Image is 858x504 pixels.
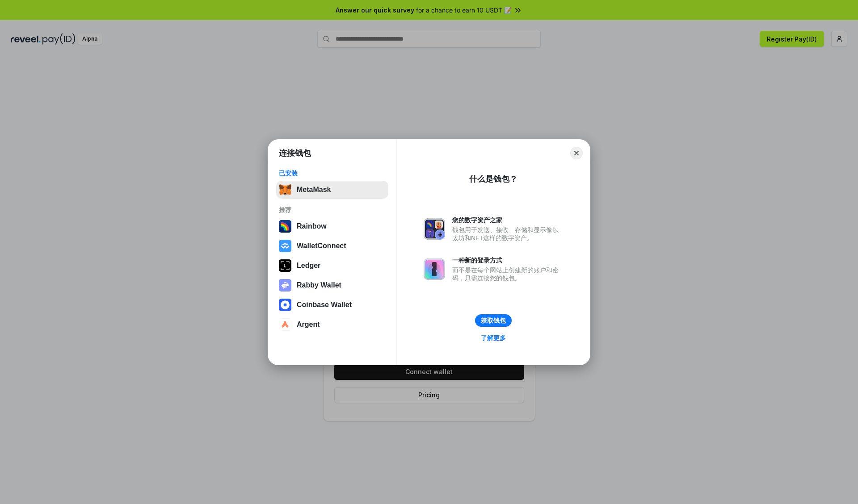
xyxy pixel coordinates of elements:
[297,242,346,250] div: WalletConnect
[276,257,388,275] button: Ledger
[279,220,291,233] img: svg+xml,%3Csvg%20width%3D%22120%22%20height%3D%22120%22%20viewBox%3D%220%200%20120%20120%22%20fil...
[276,276,388,294] button: Rabby Wallet
[279,148,311,158] h1: 连接钱包
[279,279,291,292] img: svg+xml,%3Csvg%20xmlns%3D%22http%3A%2F%2Fwww.w3.org%2F2000%2Fsvg%22%20fill%3D%22none%22%20viewBox...
[279,183,291,196] img: svg+xml,%3Csvg%20fill%3D%22none%22%20height%3D%2233%22%20viewBox%3D%220%200%2035%2033%22%20width%...
[481,334,506,342] div: 了解更多
[279,169,386,177] div: 已安装
[276,296,388,314] button: Coinbase Wallet
[424,218,445,240] img: svg+xml,%3Csvg%20xmlns%3D%22http%3A%2F%2Fwww.w3.org%2F2000%2Fsvg%22%20fill%3D%22none%22%20viewBox...
[424,258,445,280] img: svg+xml,%3Csvg%20xmlns%3D%22http%3A%2F%2Fwww.w3.org%2F2000%2Fsvg%22%20fill%3D%22none%22%20viewBox...
[469,174,517,184] div: 什么是钱包？
[279,206,386,214] div: 推荐
[279,240,291,252] img: svg+xml,%3Csvg%20width%3D%2228%22%20height%3D%2228%22%20viewBox%3D%220%200%2028%2028%22%20fill%3D...
[279,318,291,331] img: svg+xml,%3Csvg%20width%3D%2228%22%20height%3D%2228%22%20viewBox%3D%220%200%2028%2028%22%20fill%3D...
[276,237,388,255] button: WalletConnect
[276,181,388,199] button: MetaMask
[452,226,563,242] div: 钱包用于发送、接收、存储和显示像以太坊和NFT这样的数字资产。
[297,222,327,230] div: Rainbow
[297,281,341,289] div: Rabby Wallet
[452,256,563,264] div: 一种新的登录方式
[475,332,511,344] a: 了解更多
[279,299,291,311] img: svg+xml,%3Csvg%20width%3D%2228%22%20height%3D%2228%22%20viewBox%3D%220%200%2028%2028%22%20fill%3D...
[570,147,583,159] button: Close
[452,216,563,224] div: 您的数字资产之家
[297,262,320,270] div: Ledger
[481,317,506,325] div: 获取钱包
[452,266,563,282] div: 而不是在每个网站上创建新的账户和密码，只需连接您的钱包。
[276,217,388,235] button: Rainbow
[276,316,388,333] button: Argent
[297,321,320,329] div: Argent
[297,186,331,194] div: MetaMask
[279,259,291,272] img: svg+xml,%3Csvg%20xmlns%3D%22http%3A%2F%2Fwww.w3.org%2F2000%2Fsvg%22%20width%3D%2228%22%20height%3...
[475,314,512,327] button: 获取钱包
[297,301,352,309] div: Coinbase Wallet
